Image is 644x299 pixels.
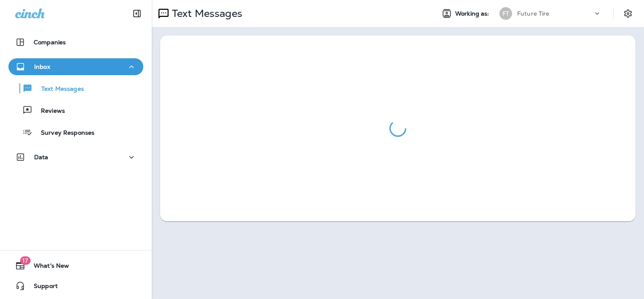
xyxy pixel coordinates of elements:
[8,277,143,294] button: Support
[620,6,636,21] button: Settings
[20,256,30,265] span: 17
[25,262,69,272] span: What's New
[8,58,143,75] button: Inbox
[455,10,491,17] span: Working as:
[32,129,94,137] p: Survey Responses
[125,5,149,22] button: Collapse Sidebar
[499,7,512,20] div: FT
[8,101,143,119] button: Reviews
[34,154,48,160] p: Data
[8,79,143,97] button: Text Messages
[8,149,143,166] button: Data
[8,257,143,274] button: 17What's New
[517,10,550,17] p: Future Tire
[34,39,66,46] p: Companies
[8,123,143,141] button: Survey Responses
[25,283,58,293] span: Support
[169,7,242,20] p: Text Messages
[8,34,143,51] button: Companies
[34,63,50,70] p: Inbox
[33,85,84,93] p: Text Messages
[32,107,65,115] p: Reviews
